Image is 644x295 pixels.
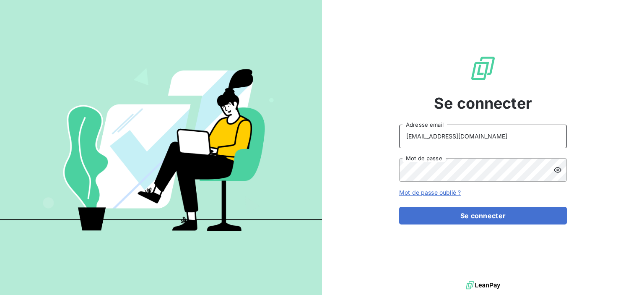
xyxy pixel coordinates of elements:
span: Se connecter [434,92,532,115]
img: Logo LeanPay [470,55,496,82]
input: placeholder [399,125,567,148]
button: Se connecter [399,207,567,225]
img: logo [466,279,500,292]
a: Mot de passe oublié ? [399,189,461,196]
